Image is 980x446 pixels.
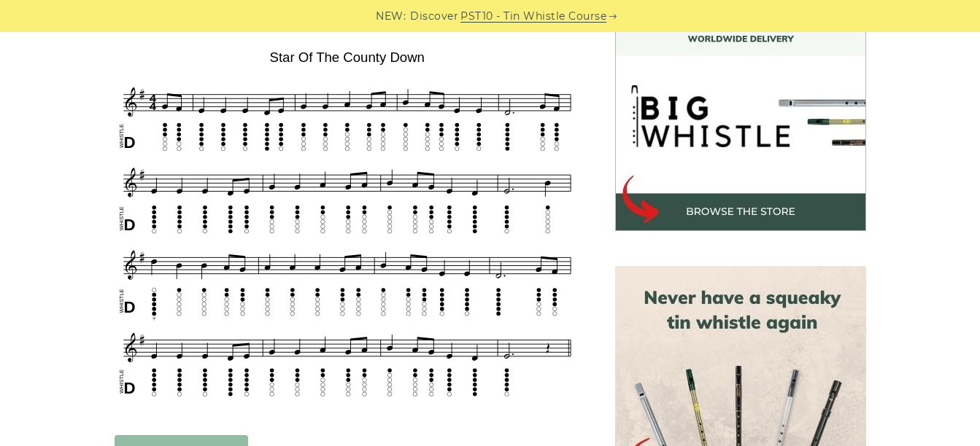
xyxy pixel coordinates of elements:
[376,8,406,25] span: NEW:
[115,44,580,406] img: Star of the County Down Tin Whistle Tab & Sheet Music
[410,8,458,25] span: Discover
[460,8,606,25] a: PST10 - Tin Whistle Course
